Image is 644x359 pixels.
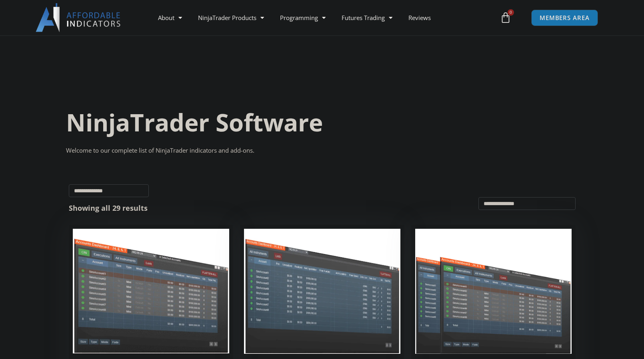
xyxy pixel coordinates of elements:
[66,105,578,139] h1: NinjaTrader Software
[334,8,400,27] a: Futures Trading
[190,8,272,27] a: NinjaTrader Products
[488,6,523,29] a: 0
[66,145,578,156] div: Welcome to our complete list of NinjaTrader indicators and add-ons.
[272,8,334,27] a: Programming
[540,15,590,21] span: MEMBERS AREA
[69,204,148,212] p: Showing all 29 results
[478,197,576,210] select: Shop order
[36,3,122,32] img: LogoAI | Affordable Indicators – NinjaTrader
[73,229,229,353] img: Duplicate Account Actions
[531,10,598,26] a: MEMBERS AREA
[244,229,400,353] img: Account Risk Manager
[150,8,498,27] nav: Menu
[150,8,190,27] a: About
[508,9,514,16] span: 0
[400,8,439,27] a: Reviews
[415,229,572,354] img: Accounts Dashboard Suite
